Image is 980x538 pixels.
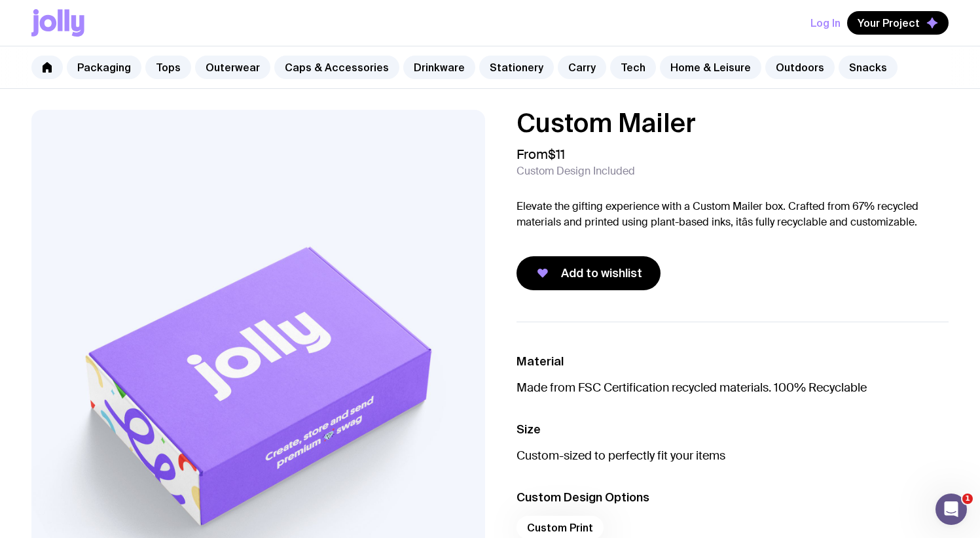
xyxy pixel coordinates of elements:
[517,165,635,178] span: Custom Design Included
[145,56,191,79] a: Tops
[517,422,949,437] h3: Size
[67,56,141,79] a: Packaging
[274,56,399,79] a: Caps & Accessories
[858,16,920,29] span: Your Project
[517,490,949,505] h3: Custom Design Options
[962,494,973,504] span: 1
[935,494,967,525] iframe: Intercom live chat
[517,448,949,463] p: Custom-sized to perfectly fit your items
[610,56,656,79] a: Tech
[810,11,841,35] button: Log In
[847,11,949,35] button: Your Project
[479,56,554,79] a: Stationery
[517,110,949,136] h1: Custom Mailer
[839,56,898,79] a: Snacks
[517,354,949,369] h3: Material
[660,56,761,79] a: Home & Leisure
[195,56,270,79] a: Outerwear
[765,56,835,79] a: Outdoors
[517,146,565,162] span: From
[548,146,565,163] span: $11
[517,380,949,395] p: Made from FSC Certification recycled materials. 100% Recyclable
[403,56,475,79] a: Drinkware
[517,199,949,230] p: Elevate the gifting experience with a Custom Mailer box. Crafted from 67% recycled materials and ...
[558,56,606,79] a: Carry
[517,256,661,290] button: Add to wishlist
[561,265,642,281] span: Add to wishlist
